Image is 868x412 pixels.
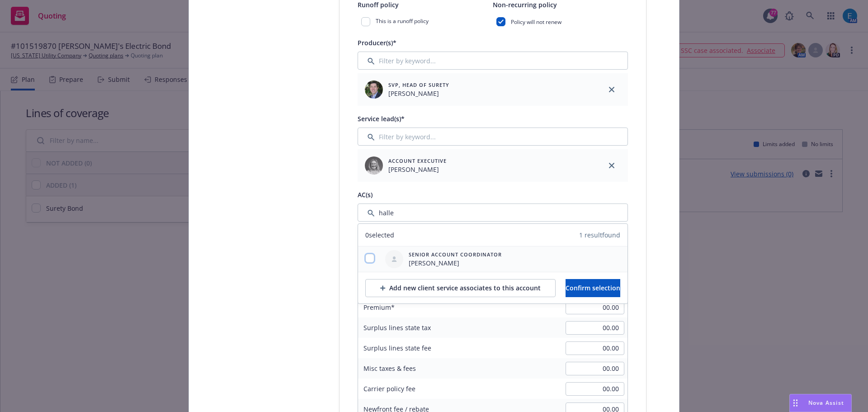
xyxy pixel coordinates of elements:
div: Add new client service associates to this account [380,279,541,297]
img: employee photo [365,156,383,175]
div: Policy will not renew [493,14,628,30]
span: Producer(s)* [358,38,396,47]
span: 1 result found [579,230,620,240]
span: [PERSON_NAME] [388,165,447,174]
button: Add new client service associates to this account [365,279,556,297]
span: SVP, Head of Surety [388,81,449,89]
a: close [606,160,617,171]
input: 0.00 [566,321,624,335]
button: Nova Assist [789,394,852,412]
span: Surplus lines state fee [363,344,431,352]
span: AC(s) [358,190,373,199]
div: This is a runoff policy [358,14,493,30]
span: Senior Account Coordinator [409,251,502,258]
span: Surplus lines state tax [363,323,431,332]
span: [PERSON_NAME] [409,258,502,268]
span: Carrier policy fee [363,384,415,393]
span: 0 selected [365,230,394,240]
input: 0.00 [566,362,624,375]
span: Confirm selection [566,284,620,292]
input: 0.00 [566,301,624,314]
input: Filter by keyword... [358,204,628,222]
span: Non-recurring policy [493,0,557,9]
img: employee photo [365,81,383,99]
span: Account Executive [388,157,447,165]
span: [PERSON_NAME] [388,89,449,98]
input: 0.00 [566,341,624,355]
a: close [606,84,617,95]
button: Confirm selection [566,279,620,297]
span: Runoff policy [358,0,399,9]
span: Misc taxes & fees [363,364,416,373]
span: Service lead(s)* [358,114,405,123]
div: Drag to move [790,394,801,412]
input: 0.00 [566,382,624,396]
input: Filter by keyword... [358,128,628,146]
input: Filter by keyword... [358,52,628,70]
span: Premium [363,303,395,312]
span: Nova Assist [808,399,844,407]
